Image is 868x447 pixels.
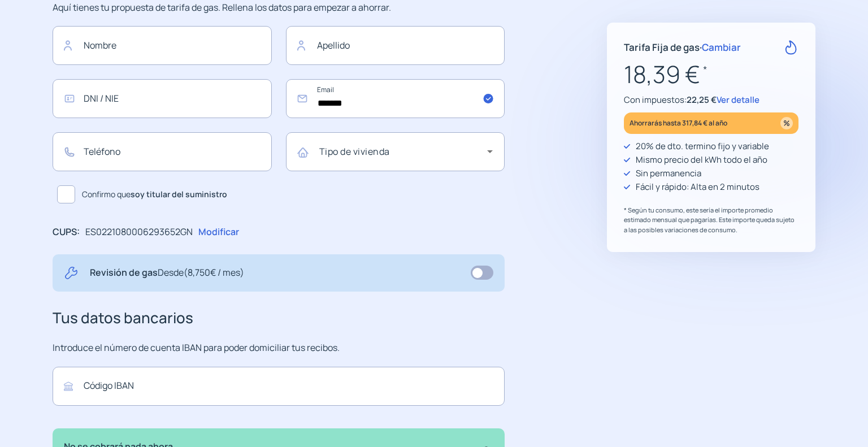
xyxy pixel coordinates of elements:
[702,41,741,54] span: Cambiar
[636,167,701,180] p: Sin permanencia
[630,116,727,129] p: Ahorrarás hasta 317,84 € al año
[90,266,244,280] p: Revisión de gas
[624,55,798,93] p: 18,39 €
[687,94,717,106] span: 22,25 €
[53,306,505,330] h3: Tus datos bancarios
[636,140,769,153] p: 20% de dto. termino fijo y variable
[53,225,80,240] p: CUPS:
[624,205,798,235] p: * Según tu consumo, este sería el importe promedio estimado mensual que pagarías. Este importe qu...
[784,40,798,55] img: rate-G.svg
[53,341,505,355] p: Introduce el número de cuenta IBAN para poder domiciliar tus recibos.
[624,40,741,55] p: Tarifa Fija de gas ·
[131,189,227,199] b: soy titular del suministro
[636,153,767,167] p: Mismo precio del kWh todo el año
[53,1,505,15] p: Aquí tienes tu propuesta de tarifa de gas. Rellena los datos para empezar a ahorrar.
[82,188,227,201] span: Confirmo que
[624,93,798,107] p: Con impuestos:
[717,94,759,106] span: Ver detalle
[158,266,244,279] span: Desde (8,750€ / mes)
[780,117,793,129] img: percentage_icon.svg
[636,180,759,194] p: Fácil y rápido: Alta en 2 minutos
[85,225,193,240] p: ES0221080006293652GN
[319,145,390,158] mat-label: Tipo de vivienda
[64,266,79,280] img: tool.svg
[198,225,239,240] p: Modificar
